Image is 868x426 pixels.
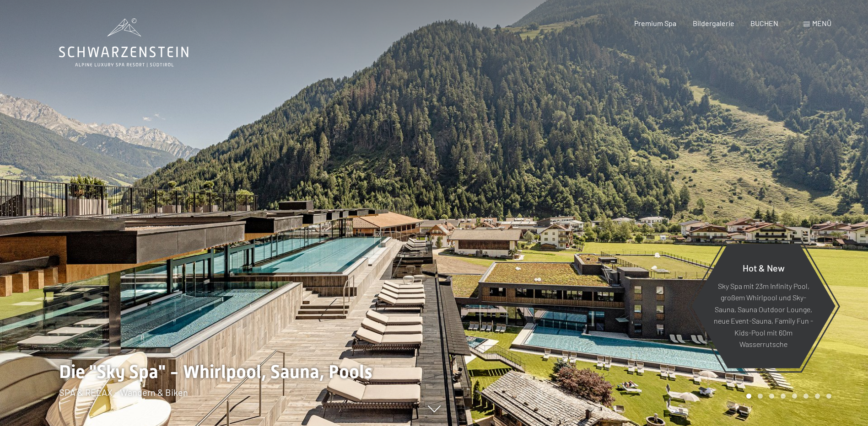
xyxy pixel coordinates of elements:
div: Carousel Page 6 [803,394,809,399]
p: Sky Spa mit 23m Infinity Pool, großem Whirlpool und Sky-Sauna, Sauna Outdoor Lounge, neue Event-S... [714,280,813,350]
a: Bildergalerie [693,19,734,27]
div: Carousel Page 4 [781,394,786,399]
div: Carousel Page 8 [826,394,831,399]
div: Carousel Pagination [743,394,831,399]
span: Hot & New [743,262,785,273]
a: Hot & New Sky Spa mit 23m Infinity Pool, großem Whirlpool und Sky-Sauna, Sauna Outdoor Lounge, ne... [691,243,836,369]
div: Carousel Page 7 [815,394,820,399]
a: BUCHEN [750,19,778,27]
div: Carousel Page 2 [758,394,763,399]
span: Menü [812,19,831,27]
div: Carousel Page 5 [792,394,797,399]
a: Premium Spa [634,19,676,27]
div: Carousel Page 1 (Current Slide) [746,394,751,399]
div: Carousel Page 3 [769,394,774,399]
